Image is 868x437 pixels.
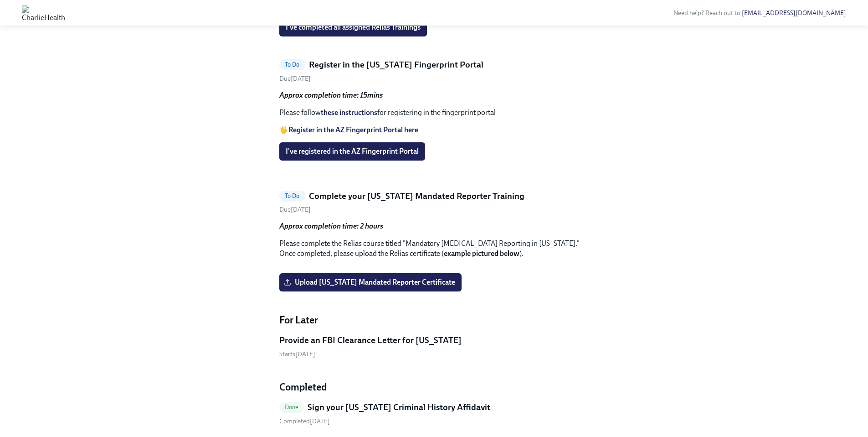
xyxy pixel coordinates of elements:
[279,108,589,118] p: Please follow for registering in the fingerprint portal
[286,23,421,32] span: I've completed all assigned Relias Trainings
[279,273,462,291] label: Upload [US_STATE] Mandated Reporter Certificate
[279,350,315,358] span: Monday, October 6th 2025, 10:00 am
[279,125,589,135] p: 🖐️
[286,278,455,287] span: Upload [US_STATE] Mandated Reporter Certificate
[308,401,490,413] h5: Sign your [US_STATE] Criminal History Affidavit
[309,190,524,202] h5: Complete your [US_STATE] Mandated Reporter Training
[279,61,305,68] span: To Do
[444,249,519,258] strong: example pictured below
[279,239,589,259] p: Please complete the Relias course titled "Mandatory [MEDICAL_DATA] Reporting in [US_STATE]." Once...
[279,190,589,214] a: To DoComplete your [US_STATE] Mandated Reporter TrainingDue[DATE]
[321,108,377,117] a: these instructions
[279,142,425,161] button: I've registered in the AZ Fingerprint Portal
[279,18,427,36] button: I've completed all assigned Relias Trainings
[279,380,589,394] h4: Completed
[279,404,304,411] span: Done
[279,334,462,346] h5: Provide an FBI Clearance Letter for [US_STATE]
[279,59,589,83] a: To DoRegister in the [US_STATE] Fingerprint PortalDue[DATE]
[279,417,330,425] span: Thursday, October 2nd 2025, 10:02 am
[286,147,419,156] span: I've registered in the AZ Fingerprint Portal
[279,75,311,83] span: Friday, October 3rd 2025, 10:00 am
[279,206,311,213] span: Friday, October 3rd 2025, 10:00 am
[22,5,65,20] img: CharlieHealth
[279,313,589,327] h4: For Later
[279,192,305,199] span: To Do
[279,91,383,99] strong: Approx completion time: 15mins
[673,9,846,17] span: Need help? Reach out to
[279,334,589,359] a: Provide an FBI Clearance Letter for [US_STATE]Starts[DATE]
[279,222,383,230] strong: Approx completion time: 2 hours
[288,125,418,134] a: Register in the AZ Fingerprint Portal here
[742,9,846,17] a: [EMAIL_ADDRESS][DOMAIN_NAME]
[279,401,589,426] a: DoneSign your [US_STATE] Criminal History Affidavit Completed[DATE]
[309,59,483,71] h5: Register in the [US_STATE] Fingerprint Portal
